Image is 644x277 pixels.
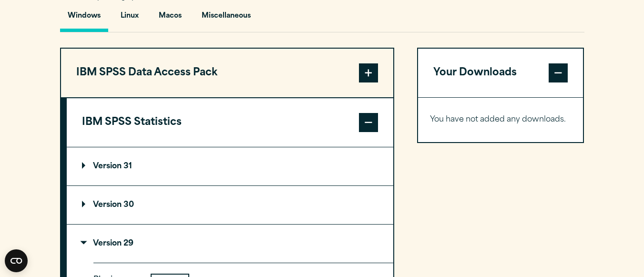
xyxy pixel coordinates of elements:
button: Miscellaneous [194,5,258,32]
p: Version 31 [82,163,132,170]
p: Version 30 [82,201,134,209]
button: IBM SPSS Data Access Pack [61,49,393,97]
div: Your Downloads [418,97,583,142]
button: Open CMP widget [5,249,28,272]
summary: Version 30 [67,186,393,224]
p: Version 29 [82,240,133,247]
button: IBM SPSS Statistics [67,98,393,147]
button: Macos [151,5,189,32]
button: Your Downloads [418,49,583,97]
summary: Version 29 [67,225,393,263]
button: Linux [113,5,146,32]
p: You have not added any downloads. [430,113,572,127]
button: Windows [60,5,108,32]
summary: Version 31 [67,147,393,185]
